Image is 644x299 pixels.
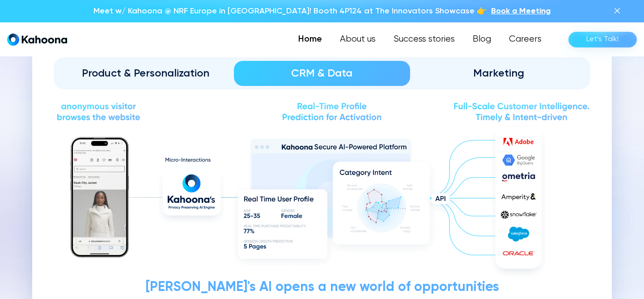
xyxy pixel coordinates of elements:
[385,30,464,48] a: Success stories
[464,30,500,48] a: Blog
[491,5,551,17] a: Book a Meeting
[491,7,551,15] span: Book a Meeting
[331,30,385,48] a: About us
[586,32,619,47] div: Let’s Talk!
[7,33,67,46] a: home
[568,32,637,47] a: Let’s Talk!
[246,66,398,81] div: CRM & Data
[423,66,574,81] div: Marketing
[54,281,590,295] div: [PERSON_NAME]'s AI opens a new world of opportunities
[500,30,551,48] a: Careers
[93,5,487,17] p: Meet w/ Kahoona @ NRF Europe in [GEOGRAPHIC_DATA]! Booth 4P124 at The Innovators Showcase 👉
[289,30,331,48] a: Home
[70,66,221,81] div: Product & Personalization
